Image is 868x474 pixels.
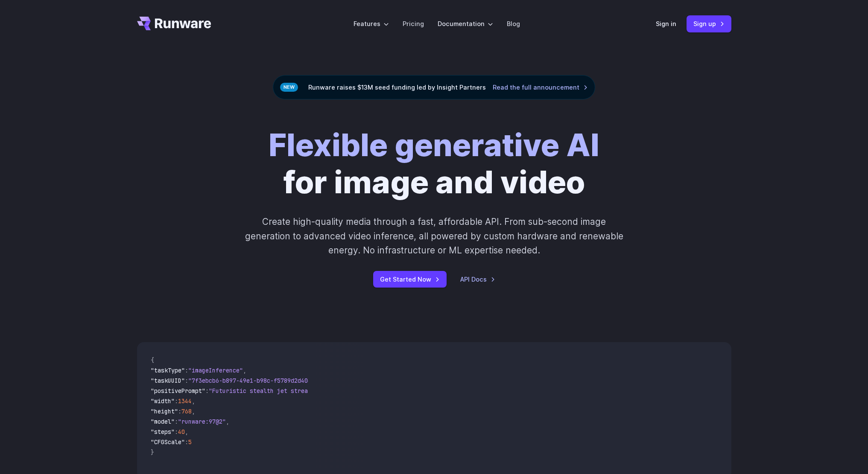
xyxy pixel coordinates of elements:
[269,126,599,164] strong: Flexible generative AI
[181,407,192,415] span: 768
[151,418,175,425] span: "model"
[269,127,599,201] h1: for image and video
[188,438,192,446] span: 5
[403,19,424,29] a: Pricing
[178,428,185,436] span: 40
[178,407,181,415] span: :
[656,19,676,29] a: Sign in
[226,418,229,425] span: ,
[243,366,246,374] span: ,
[175,397,178,405] span: :
[151,387,205,395] span: "positivePrompt"
[151,356,154,364] span: {
[178,418,226,425] span: "runware:97@2"
[192,407,195,415] span: ,
[188,366,243,374] span: "imageInference"
[178,397,192,405] span: 1344
[185,428,188,436] span: ,
[175,418,178,425] span: :
[244,215,624,257] p: Create high-quality media through a fast, affordable API. From sub-second image generation to adv...
[192,397,195,405] span: ,
[687,15,731,32] a: Sign up
[507,19,520,29] a: Blog
[460,274,495,284] a: API Docs
[151,448,154,456] span: }
[185,366,188,374] span: :
[185,377,188,384] span: :
[151,428,175,436] span: "steps"
[188,377,318,384] span: "7f3ebcb6-b897-49e1-b98c-f5789d2d40d7"
[151,407,178,415] span: "height"
[209,387,520,395] span: "Futuristic stealth jet streaking through a neon-lit cityscape with glowing purple exhaust"
[185,438,188,446] span: :
[493,82,588,92] a: Read the full announcement
[151,438,185,446] span: "CFGScale"
[175,428,178,436] span: :
[373,271,447,288] a: Get Started Now
[137,17,211,30] a: Go to /
[151,377,185,384] span: "taskUUID"
[354,19,389,29] label: Features
[151,397,175,405] span: "width"
[273,75,595,99] div: Runware raises $13M seed funding led by Insight Partners
[151,366,185,374] span: "taskType"
[205,387,209,395] span: :
[438,19,493,29] label: Documentation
